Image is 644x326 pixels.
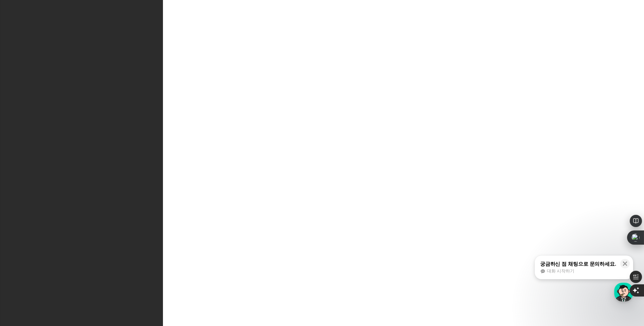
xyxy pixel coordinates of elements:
a: 홈 [2,215,45,232]
span: 대화 [62,225,70,231]
span: 설정 [105,225,113,230]
a: 설정 [88,215,130,232]
span: 홈 [21,225,25,230]
a: 대화 [45,215,88,232]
